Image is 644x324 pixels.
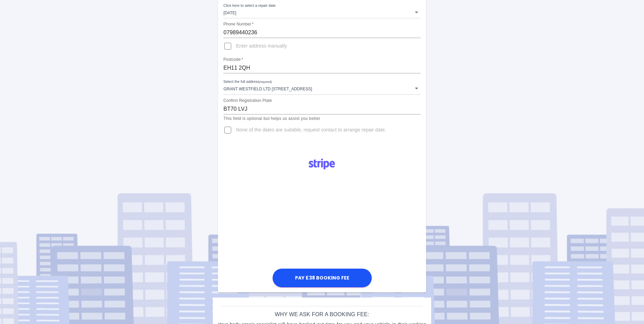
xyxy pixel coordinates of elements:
span: None of the dates are suitable, request contact to arrange repair date. [236,127,386,133]
h6: Why we ask for a booking fee: [218,310,426,319]
iframe: Secure payment input frame [271,174,373,267]
button: Pay £38 Booking Fee [273,269,372,287]
label: Select the full address [223,79,272,85]
label: Confirm Registration Plate [223,97,272,103]
label: Click here to select a repair date [223,3,276,8]
span: Enter address manually [236,43,287,50]
small: (required) [259,80,272,84]
p: This field is optional but helps us assist you better [223,115,420,122]
label: Phone Number [223,21,254,27]
div: [DATE] [223,6,420,18]
img: Logo [305,156,339,172]
label: Postcode [223,57,243,62]
div: Grant Westfield Ltd [STREET_ADDRESS] [223,82,420,94]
